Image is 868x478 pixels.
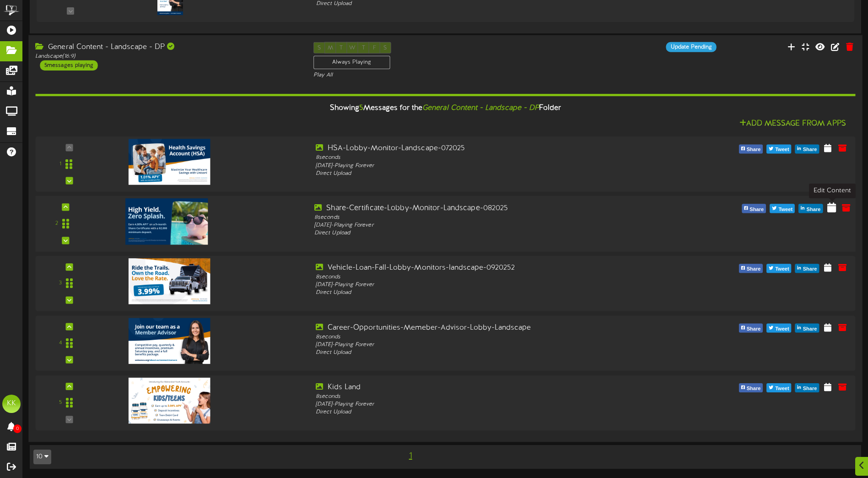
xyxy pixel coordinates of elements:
[773,324,791,334] span: Tweet
[316,170,644,178] div: Direct Upload
[313,56,390,69] div: Always Playing
[35,53,299,60] div: Landscape ( 16:9 )
[2,395,21,413] div: KK
[28,98,862,118] div: Showing Messages for the Folder
[316,162,644,169] div: [DATE] - Playing Forever
[407,451,415,461] span: 1
[316,393,644,401] div: 8 seconds
[795,145,819,154] button: Share
[739,145,763,154] button: Share
[766,145,791,154] button: Tweet
[316,341,644,349] div: [DATE] - Playing Forever
[125,198,208,244] img: 8a008848-5e9b-49a6-bae1-9810c4d8fa71.jpg
[766,383,791,392] button: Tweet
[737,118,849,130] button: Add Message From Apps
[773,264,791,274] span: Tweet
[316,273,644,281] div: 8 seconds
[805,205,823,215] span: Share
[748,205,766,215] span: Share
[129,139,210,185] img: 2daded10-bde8-44c0-b977-f121522338f6.jpg
[739,383,763,392] button: Share
[773,145,791,155] span: Tweet
[745,384,763,394] span: Share
[798,204,823,213] button: Share
[795,383,819,392] button: Share
[40,60,97,71] div: 5 messages playing
[314,229,646,237] div: Direct Upload
[316,333,644,341] div: 8 seconds
[773,384,791,394] span: Tweet
[314,203,646,213] div: Share-Certificate-Lobby-Monitor-Landscape-082025
[795,264,819,273] button: Share
[742,204,766,213] button: Share
[776,205,794,215] span: Tweet
[313,71,577,79] div: Play All
[666,42,717,52] div: Update Pending
[129,318,210,364] img: 18c19fec-24bb-456a-9b5b-ae952894412b.jpg
[314,222,646,229] div: [DATE] - Playing Forever
[314,213,646,221] div: 8 seconds
[129,258,210,304] img: fd22e7c3-f588-4544-91e5-3878c86b1c78.jpg
[316,349,644,357] div: Direct Upload
[316,401,644,408] div: [DATE] - Playing Forever
[316,289,644,297] div: Direct Upload
[33,450,51,464] button: 10
[316,263,644,273] div: Vehicle-Loan-Fall-Lobby-Monitors-landscape-0920252
[359,104,363,112] span: 5
[316,382,644,393] div: Kids Land
[316,408,644,416] div: Direct Upload
[316,322,644,333] div: Career-Opportunities-Memeber-Advisor-Lobby-Landscape
[745,264,763,274] span: Share
[739,324,763,333] button: Share
[801,264,819,274] span: Share
[766,324,791,333] button: Tweet
[766,264,791,273] button: Tweet
[316,154,644,162] div: 8 seconds
[801,384,819,394] span: Share
[745,145,763,155] span: Share
[801,145,819,155] span: Share
[739,264,763,273] button: Share
[35,42,299,53] div: General Content - Landscape - DP
[745,324,763,334] span: Share
[801,324,819,334] span: Share
[129,378,210,424] img: 4524412e-75e4-4b7e-a28e-98c9641d9ceb.jpg
[422,104,539,112] i: General Content - Landscape - DP
[770,204,795,213] button: Tweet
[13,424,22,433] span: 0
[316,143,644,154] div: HSA-Lobby-Monitor-Landscape-072025
[795,324,819,333] button: Share
[316,281,644,289] div: [DATE] - Playing Forever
